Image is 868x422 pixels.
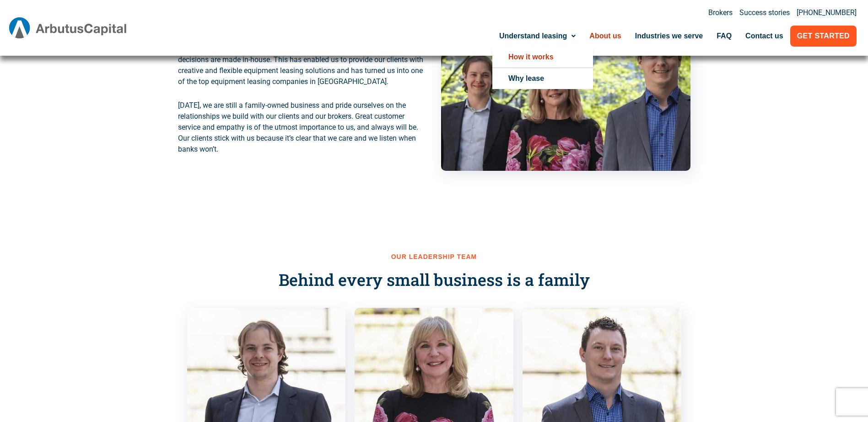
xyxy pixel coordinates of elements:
[178,253,690,261] h2: Our leadership team
[790,26,857,47] a: Get Started
[739,9,790,16] a: Success stories
[492,68,593,89] a: Why lease
[797,9,857,16] a: [PHONE_NUMBER]
[178,100,427,155] p: [DATE], we are still a family-owned business and pride ourselves on the relationships we build wi...
[582,26,628,47] a: About us
[178,32,427,87] p: Founded in [DATE], our business quickly grew because we have always held a unique position in the...
[628,26,710,47] a: Industries we serve
[708,9,733,16] a: Brokers
[710,26,739,47] a: FAQ
[178,270,690,290] h3: Behind every small business is a family
[492,26,582,47] a: Understand leasing
[492,47,593,68] a: How it works
[739,26,790,47] a: Contact us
